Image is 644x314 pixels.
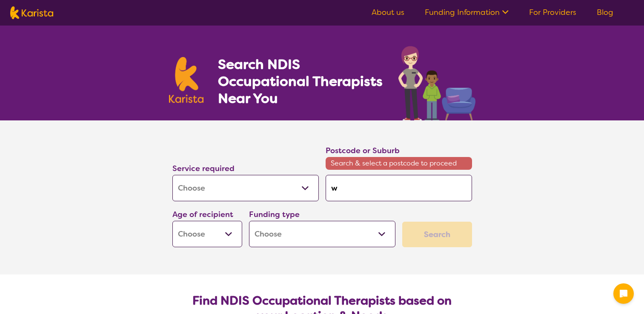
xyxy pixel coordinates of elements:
img: occupational-therapy [398,46,475,120]
img: Karista logo [169,57,204,103]
input: Type [326,175,472,201]
a: About us [372,7,404,17]
label: Funding type [249,209,300,220]
a: Blog [597,7,613,17]
span: Search & select a postcode to proceed [326,157,472,170]
h1: Search NDIS Occupational Therapists Near You [218,56,384,107]
label: Service required [172,163,235,174]
label: Age of recipient [172,209,233,220]
a: Funding Information [425,7,509,17]
a: For Providers [529,7,576,17]
img: Karista logo [10,6,53,19]
label: Postcode or Suburb [326,146,400,156]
